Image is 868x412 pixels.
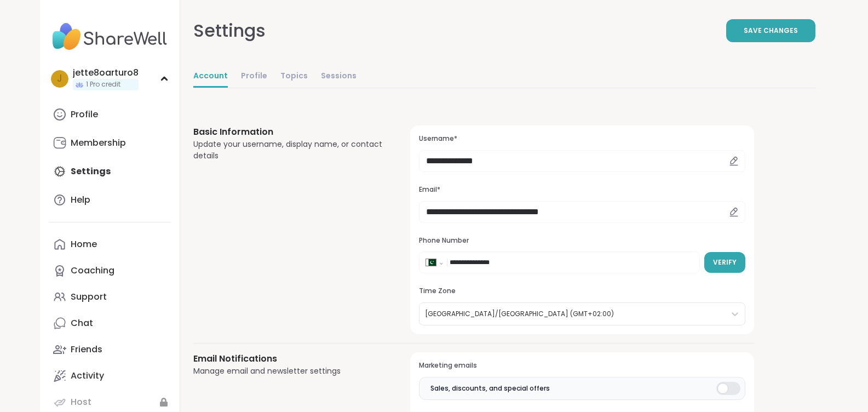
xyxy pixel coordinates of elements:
[193,125,384,139] h3: Basic Information
[419,361,745,370] h3: Marketing emails
[71,370,104,382] div: Activity
[280,66,308,88] a: Topics
[57,72,62,86] span: j
[419,236,745,245] h3: Phone Number
[71,265,114,277] div: Coaching
[430,384,550,393] span: Sales, discounts, and special offers
[71,238,97,250] div: Home
[49,101,171,128] a: Profile
[49,257,171,284] a: Coaching
[71,108,98,121] div: Profile
[193,352,384,365] h3: Email Notifications
[71,194,90,206] div: Help
[321,66,357,88] a: Sessions
[49,284,171,310] a: Support
[49,187,171,213] a: Help
[49,231,171,257] a: Home
[726,19,815,42] button: Save Changes
[71,137,126,149] div: Membership
[86,80,120,89] span: 1 Pro credit
[49,363,171,389] a: Activity
[193,139,384,162] div: Update your username, display name, or contact details
[49,130,171,156] a: Membership
[71,291,107,303] div: Support
[419,287,745,296] h3: Time Zone
[744,26,798,36] span: Save Changes
[193,365,384,377] div: Manage email and newsletter settings
[71,344,102,356] div: Friends
[49,18,171,56] img: ShareWell Nav Logo
[71,317,93,329] div: Chat
[704,252,745,273] button: Verify
[241,66,267,88] a: Profile
[193,18,266,44] div: Settings
[71,396,91,408] div: Host
[419,134,745,144] h3: Username*
[73,67,139,79] div: jette8oarturo8
[713,257,737,267] span: Verify
[193,66,228,88] a: Account
[49,310,171,336] a: Chat
[49,336,171,363] a: Friends
[419,185,745,194] h3: Email*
